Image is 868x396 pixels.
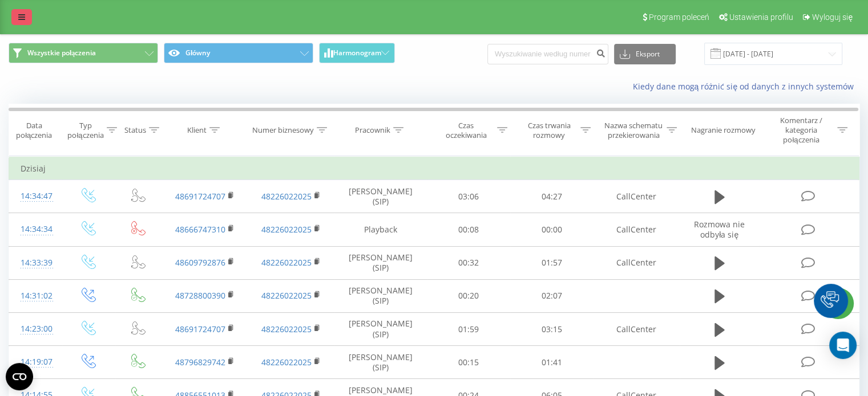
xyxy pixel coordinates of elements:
[593,180,679,213] td: CallCenter
[604,121,664,140] div: Nazwa schematu przekierowania
[427,180,510,213] td: 03:06
[175,257,225,268] a: 48609792876
[21,318,51,340] div: 14:23:00
[510,213,593,246] td: 00:00
[21,218,51,240] div: 14:34:34
[124,125,146,135] div: Status
[261,224,312,235] a: 48226022025
[768,116,834,145] div: Komentarz / kategoria połączenia
[355,125,390,135] div: Pracownik
[261,324,312,334] a: 48226022025
[593,246,679,279] td: CallCenter
[334,246,427,279] td: [PERSON_NAME] (SIP)
[510,246,593,279] td: 01:57
[333,49,381,57] span: Harmonogram
[694,219,745,240] span: Rozmowa nie odbyła się
[21,351,51,373] div: 14:19:07
[261,257,312,268] a: 48226022025
[334,180,427,213] td: [PERSON_NAME] (SIP)
[510,279,593,312] td: 02:07
[9,121,59,140] div: Data połączenia
[334,313,427,346] td: [PERSON_NAME] (SIP)
[252,125,314,135] div: Numer biznesowy
[510,313,593,346] td: 03:15
[21,185,51,207] div: 14:34:47
[187,125,207,135] div: Klient
[593,313,679,346] td: CallCenter
[334,346,427,379] td: [PERSON_NAME] (SIP)
[427,213,510,246] td: 00:08
[175,357,225,368] a: 48796829742
[691,125,756,135] div: Nagranie rozmowy
[27,48,96,58] span: Wszystkie połączenia
[6,363,33,390] button: Open CMP widget
[649,13,709,22] span: Program poleceń
[427,279,510,312] td: 00:20
[21,252,51,274] div: 14:33:39
[164,43,313,63] button: Główny
[21,285,51,307] div: 14:31:02
[427,246,510,279] td: 00:32
[175,191,225,202] a: 48691724707
[9,157,859,180] td: Dzisiaj
[427,313,510,346] td: 01:59
[9,43,158,63] button: Wszystkie połączenia
[261,357,312,368] a: 48226022025
[334,213,427,246] td: Playback
[334,279,427,312] td: [PERSON_NAME] (SIP)
[614,44,676,64] button: Eksport
[261,290,312,301] a: 48226022025
[175,324,225,334] a: 48691724707
[632,81,859,92] a: Kiedy dane mogą różnić się od danych z innych systemów
[812,13,853,22] span: Wyloguj się
[319,43,395,63] button: Harmonogram
[427,346,510,379] td: 00:15
[729,13,793,22] span: Ustawienia profilu
[487,44,608,64] input: Wyszukiwanie według numeru
[510,180,593,213] td: 04:27
[829,332,857,359] div: Open Intercom Messenger
[175,290,225,301] a: 48728800390
[593,213,679,246] td: CallCenter
[438,121,495,140] div: Czas oczekiwania
[510,346,593,379] td: 01:41
[67,121,103,140] div: Typ połączenia
[261,191,312,202] a: 48226022025
[520,121,578,140] div: Czas trwania rozmowy
[175,224,225,235] a: 48666747310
